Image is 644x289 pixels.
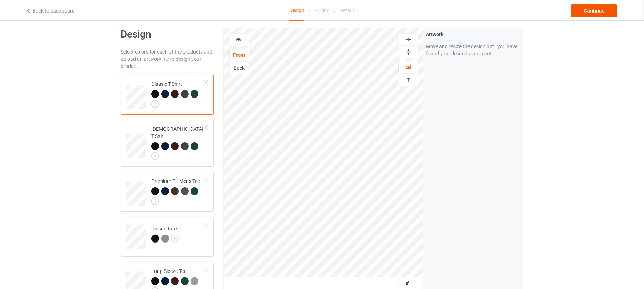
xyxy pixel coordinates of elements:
img: svg%3E%0A [405,49,412,55]
div: Premium Fit Mens Tee [121,172,214,212]
div: Classic T-Shirt [151,80,205,105]
img: heather_texture.png [161,235,169,243]
div: Unisex Tank [151,225,179,242]
div: Continue [571,4,617,17]
div: Artwork [426,31,521,38]
div: Details [340,0,355,20]
img: svg+xml;base64,PD94bWwgdmVyc2lvbj0iMS4wIiBlbmNvZGluZz0iVVRGLTgiPz4KPHN2ZyB3aWR0aD0iMjJweCIgaGVpZ2... [171,235,179,243]
div: [DEMOGRAPHIC_DATA] T-Shirt [121,120,214,167]
div: Move and resize the design until you have found your desired placement [426,43,521,57]
h1: Design [121,28,214,41]
div: Design [289,0,304,21]
div: Select colors for each of the products and upload an artwork file to design your product. [121,48,214,70]
img: svg+xml;base64,PD94bWwgdmVyc2lvbj0iMS4wIiBlbmNvZGluZz0iVVRGLTgiPz4KPHN2ZyB3aWR0aD0iMjJweCIgaGVpZ2... [151,197,159,205]
div: Pricing [314,0,330,20]
div: Unisex Tank [121,217,214,257]
img: svg%3E%0A [405,36,412,43]
div: Front [230,51,249,59]
img: svg+xml;base64,PD94bWwgdmVyc2lvbj0iMS4wIiBlbmNvZGluZz0iVVRGLTgiPz4KPHN2ZyB3aWR0aD0iMjJweCIgaGVpZ2... [151,152,159,160]
div: [DEMOGRAPHIC_DATA] T-Shirt [151,125,205,158]
div: Back [230,64,249,71]
div: Premium Fit Mens Tee [151,178,205,203]
img: svg+xml;base64,PD94bWwgdmVyc2lvbj0iMS4wIiBlbmNvZGluZz0iVVRGLTgiPz4KPHN2ZyB3aWR0aD0iMjJweCIgaGVpZ2... [151,100,159,108]
a: Back to dashboard [25,8,75,14]
div: Classic T-Shirt [121,75,214,115]
img: svg%3E%0A [405,76,412,83]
